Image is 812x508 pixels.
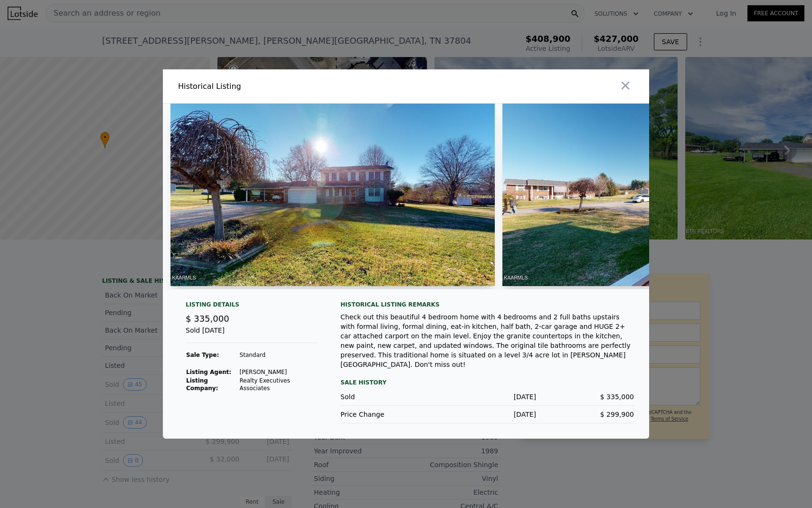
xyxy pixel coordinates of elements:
[340,301,634,308] div: Historical Listing remarks
[600,393,634,401] span: $ 335,000
[239,368,318,376] td: [PERSON_NAME]
[340,312,634,369] div: Check out this beautiful 4 bedroom home with 4 bedrooms and 2 full baths upstairs with formal liv...
[186,326,318,343] div: Sold [DATE]
[340,377,634,388] div: Sale History
[239,351,318,359] td: Standard
[340,392,438,402] div: Sold
[239,376,318,393] td: Realty Executives Associates
[600,411,634,418] span: $ 299,900
[438,392,536,402] div: [DATE]
[186,314,229,324] span: $ 335,000
[186,301,318,312] div: Listing Details
[186,352,219,358] strong: Sale Type:
[438,410,536,419] div: [DATE]
[170,104,495,286] img: Property Img
[340,410,438,419] div: Price Change
[186,369,231,375] strong: Listing Agent:
[186,377,218,392] strong: Listing Company:
[178,81,402,92] div: Historical Listing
